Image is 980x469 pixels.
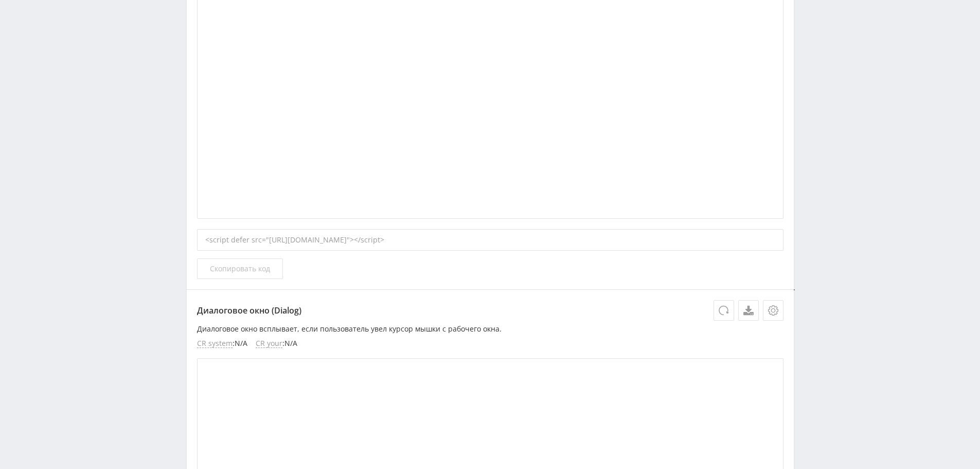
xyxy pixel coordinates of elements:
[738,300,759,321] a: Скачать
[197,339,247,348] li: : N/A
[197,258,283,279] button: Скопировать код
[714,300,734,321] button: Обновить
[794,289,795,290] textarea: <script defer src="[URL][DOMAIN_NAME]"></script>
[197,229,783,251] div: <script defer src="[URL][DOMAIN_NAME]"></script>
[197,339,233,348] span: CR system
[256,339,282,348] span: CR your
[763,300,783,321] button: Настройки
[256,339,297,348] li: : N/A
[197,300,783,321] p: Диалоговое окно (Dialog)
[210,265,270,273] span: Скопировать код
[197,325,783,333] p: Диалоговое окно всплывает, если пользователь увел курсор мышки с рабочего окна.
